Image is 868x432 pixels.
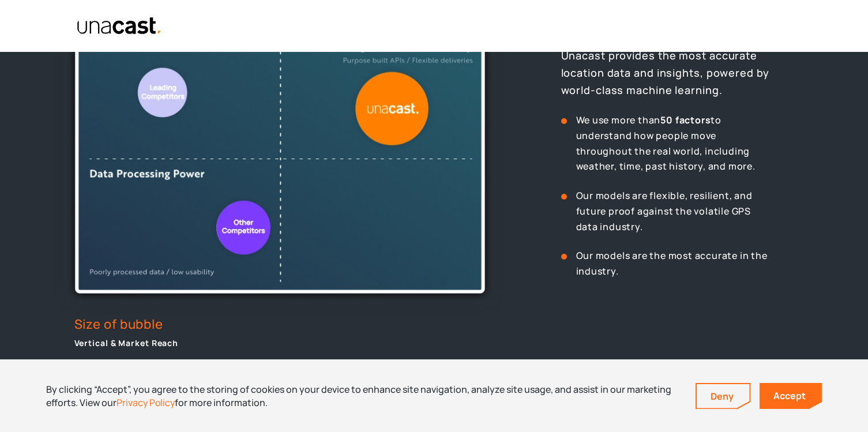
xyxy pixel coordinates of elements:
a: Privacy Policy [117,396,175,409]
p: Unacast provides the most accurate location data and insights, powered by world-class machine lea... [561,47,803,99]
strong: 50 factors [660,114,711,126]
a: home [71,17,163,35]
a: Deny [697,384,750,408]
img: Unacast text logo [77,17,163,35]
p: Our models are flexible, resilient, and future proof against the volatile GPS data industry. [576,188,780,234]
p: Size of bubble [74,317,179,332]
p: Vertical & Market Reach [74,336,179,350]
div: By clicking “Accept”, you agree to the storing of cookies on your device to enhance site navigati... [46,383,678,409]
p: Our models are the most accurate in the industry. [576,248,780,279]
a: Accept [760,383,822,409]
p: We use more than to understand how people move throughout the real world, including weather, time... [576,112,780,174]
